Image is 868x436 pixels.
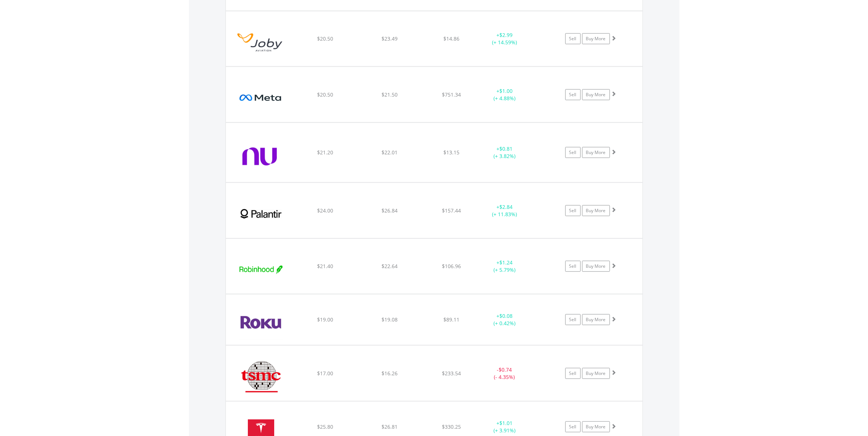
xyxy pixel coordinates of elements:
a: Buy More [582,147,610,158]
span: $1.01 [499,420,513,426]
div: + (+ 5.79%) [477,259,532,274]
div: + (+ 3.82%) [477,145,532,160]
div: + (+ 0.42%) [477,312,532,327]
img: EQU.US.TSM.png [230,355,293,399]
img: EQU.US.HOOD.png [230,248,293,292]
span: $2.84 [499,203,513,210]
a: Buy More [582,33,610,44]
span: $106.96 [442,263,461,270]
span: $89.11 [443,316,459,323]
a: Buy More [582,368,610,379]
span: $17.00 [317,370,333,377]
span: $13.15 [443,149,459,156]
img: EQU.US.JOBY.png [230,20,293,64]
span: $2.99 [499,31,513,38]
span: $21.20 [317,149,333,156]
span: $22.01 [381,149,398,156]
span: $20.50 [317,35,333,42]
span: $157.44 [442,207,461,214]
a: Buy More [582,205,610,216]
a: Sell [565,89,581,100]
a: Sell [565,147,581,158]
a: Sell [565,33,581,44]
div: + (+ 11.83%) [477,203,532,218]
span: $19.00 [317,316,333,323]
img: EQU.US.NU.png [230,132,293,181]
img: EQU.US.META.png [230,76,293,120]
span: $0.74 [499,366,512,373]
a: Buy More [582,89,610,100]
a: Buy More [582,261,610,272]
span: $0.08 [499,312,513,319]
span: $20.50 [317,91,333,98]
span: $24.00 [317,207,333,214]
span: $23.49 [381,35,398,42]
img: EQU.US.ROKU.png [230,304,293,343]
div: + (+ 4.88%) [477,87,532,102]
span: $19.08 [381,316,398,323]
div: + (+ 14.59%) [477,31,532,46]
span: $26.81 [381,423,398,430]
a: Sell [565,261,581,272]
a: Sell [565,368,581,379]
a: Sell [565,205,581,216]
span: $233.54 [442,370,461,377]
span: $330.25 [442,423,461,430]
a: Sell [565,314,581,325]
a: Buy More [582,314,610,325]
span: $25.80 [317,423,333,430]
span: $1.00 [499,87,513,94]
span: $751.34 [442,91,461,98]
div: + (+ 3.91%) [477,420,532,434]
span: $22.64 [381,263,398,270]
span: $0.81 [499,145,513,152]
div: - (- 4.35%) [477,366,532,381]
span: $21.40 [317,263,333,270]
a: Sell [565,421,581,432]
span: $21.50 [381,91,398,98]
span: $1.24 [499,259,513,266]
span: $26.84 [381,207,398,214]
span: $14.86 [443,35,459,42]
span: $16.26 [381,370,398,377]
a: Buy More [582,421,610,432]
img: EQU.US.PLTR.png [230,192,293,236]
